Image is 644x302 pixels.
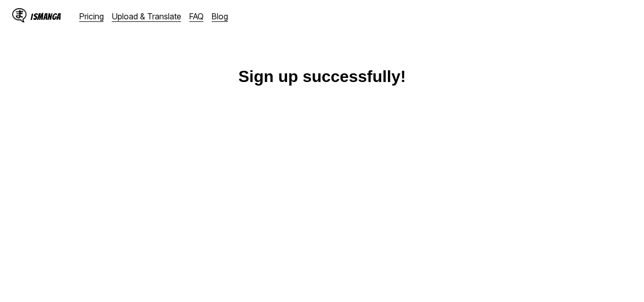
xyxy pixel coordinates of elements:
[212,11,228,21] a: Blog
[238,67,406,86] h1: Sign up successfully!
[79,11,104,21] a: Pricing
[189,11,204,21] a: FAQ
[31,12,61,21] div: IsManga
[112,11,181,21] a: Upload & Translate
[12,8,26,22] img: IsManga Logo
[12,8,79,24] a: IsManga LogoIsManga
